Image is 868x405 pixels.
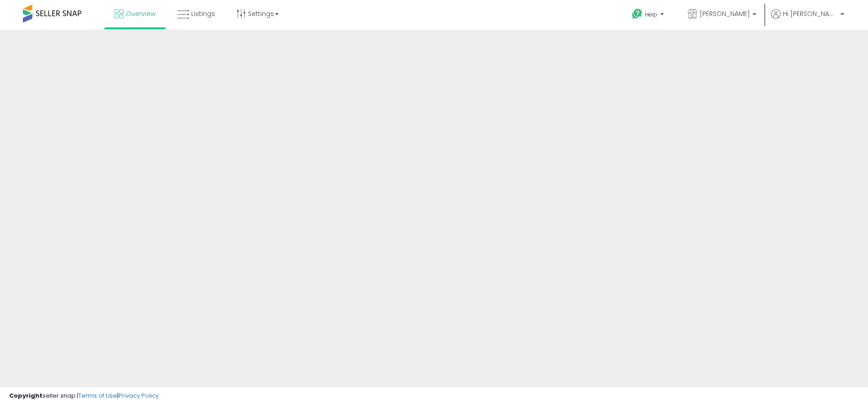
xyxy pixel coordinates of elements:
[700,9,750,18] span: [PERSON_NAME]
[9,391,43,400] strong: Copyright
[631,8,643,20] i: Get Help
[119,391,159,400] a: Privacy Policy
[645,11,658,18] span: Help
[625,1,673,30] a: Help
[9,392,159,400] div: seller snap | |
[126,9,156,18] span: Overview
[78,391,117,400] a: Terms of Use
[771,9,844,30] a: Hi [PERSON_NAME]
[783,9,838,18] span: Hi [PERSON_NAME]
[191,9,215,18] span: Listings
